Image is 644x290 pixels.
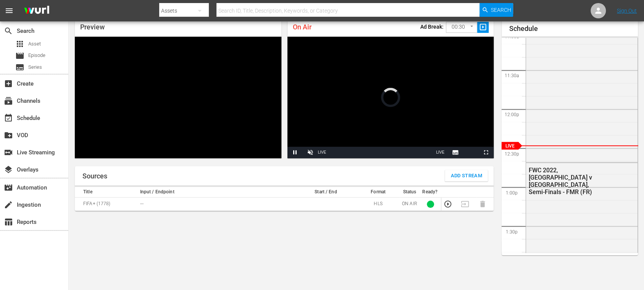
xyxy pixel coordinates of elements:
button: Fullscreen [478,147,494,158]
th: Format [357,187,399,198]
h1: Schedule [509,25,638,32]
span: Search [491,3,511,17]
span: Asset [15,39,24,49]
th: Ready? [420,187,441,198]
td: --- [138,198,295,211]
span: VOD [4,131,13,140]
div: FWC 2022, [GEOGRAPHIC_DATA] v [GEOGRAPHIC_DATA], Semi-Finals - FMR (FR) [529,166,602,195]
span: Ingestion [4,200,13,209]
span: Automation [4,183,13,192]
span: Channels [4,96,13,105]
span: Episode [28,52,45,59]
span: Episode [15,51,24,60]
button: Pause [287,147,303,158]
th: Status [399,187,420,198]
button: Unmute [303,147,318,158]
span: Live Streaming [4,148,13,157]
span: slideshow_sharp [479,23,487,32]
span: Overlays [4,165,13,174]
span: LIVE [436,150,444,154]
button: Seek to live, currently playing live [433,147,448,158]
span: Series [28,63,42,71]
th: Input / Endpoint [138,187,295,198]
div: Video Player [75,37,281,158]
p: Ad Break: [420,24,443,30]
button: Add Stream [445,170,488,181]
button: Search [479,3,513,17]
span: On Air [293,23,312,31]
span: Asset [28,40,41,48]
td: HLS [357,198,399,211]
td: ON AIR [399,198,420,211]
span: Series [15,63,24,72]
th: Title [75,187,138,198]
a: Sign Out [617,8,637,14]
div: LIVE [318,147,326,158]
span: Reports [4,217,13,227]
div: 00:30 [446,20,477,34]
span: Add Stream [450,172,482,180]
span: Schedule [4,113,13,123]
img: ans4CAIJ8jUAAAAAAAAAAAAAAAAAAAAAAAAgQb4GAAAAAAAAAAAAAAAAAAAAAAAAJMjXAAAAAAAAAAAAAAAAAAAAAAAAgAT5G... [18,2,55,20]
span: Preview [80,23,105,31]
h1: Sources [82,172,107,180]
button: Subtitles [448,147,463,158]
button: Picture-in-Picture [463,147,478,158]
span: Search [4,26,13,36]
span: menu [5,6,14,15]
span: Create [4,79,13,88]
button: Preview Stream [444,200,452,208]
td: FIFA+ (1778) [75,198,138,211]
div: Video Player [287,37,494,158]
th: Start / End [294,187,357,198]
